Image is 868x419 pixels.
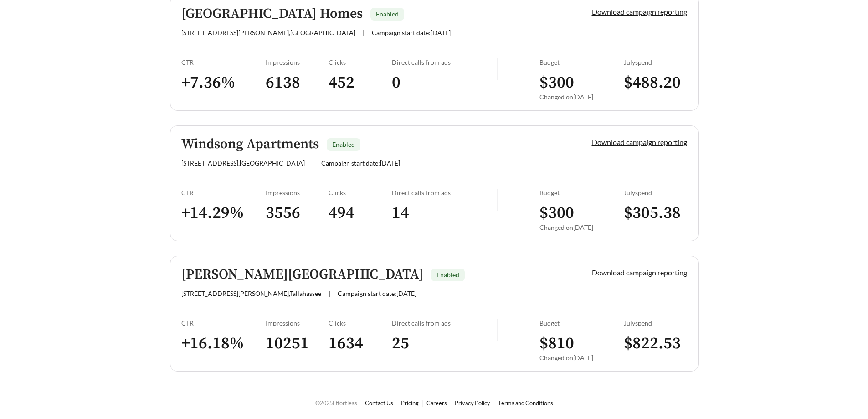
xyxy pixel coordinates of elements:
[181,203,266,223] h3: + 14.29 %
[266,319,329,327] div: Impressions
[392,203,497,223] h3: 14
[624,58,687,66] div: July spend
[498,399,553,407] a: Terms and Conditions
[170,256,699,372] a: [PERSON_NAME][GEOGRAPHIC_DATA]Enabled[STREET_ADDRESS][PERSON_NAME],Tallahassee|Campaign start dat...
[266,189,329,197] div: Impressions
[329,203,392,223] h3: 494
[329,333,392,354] h3: 1634
[181,137,319,152] h5: Windsong Apartments
[401,399,419,407] a: Pricing
[376,10,399,18] span: Enabled
[181,58,266,66] div: CTR
[315,399,357,407] span: © 2025 Effortless
[539,189,624,197] div: Budget
[592,7,687,16] a: Download campaign reporting
[539,333,624,354] h3: $ 810
[592,138,687,146] a: Download campaign reporting
[329,319,392,327] div: Clicks
[624,319,687,327] div: July spend
[539,93,624,101] div: Changed on [DATE]
[329,58,392,66] div: Clicks
[181,319,266,327] div: CTR
[266,58,329,66] div: Impressions
[392,189,497,197] div: Direct calls from ads
[181,290,321,297] span: [STREET_ADDRESS][PERSON_NAME] , Tallahassee
[363,29,365,36] span: |
[624,333,687,354] h3: $ 822.53
[181,267,423,282] h5: [PERSON_NAME][GEOGRAPHIC_DATA]
[539,72,624,93] h3: $ 300
[329,72,392,93] h3: 452
[624,72,687,93] h3: $ 488.20
[266,72,329,93] h3: 6138
[539,223,624,231] div: Changed on [DATE]
[266,333,329,354] h3: 10251
[181,29,355,36] span: [STREET_ADDRESS][PERSON_NAME] , [GEOGRAPHIC_DATA]
[624,189,687,197] div: July spend
[426,399,447,407] a: Careers
[266,203,329,223] h3: 3556
[392,319,497,327] div: Direct calls from ads
[592,268,687,277] a: Download campaign reporting
[329,189,392,197] div: Clicks
[624,203,687,223] h3: $ 305.38
[539,203,624,223] h3: $ 300
[539,319,624,327] div: Budget
[181,159,305,167] span: [STREET_ADDRESS] , [GEOGRAPHIC_DATA]
[365,399,393,407] a: Contact Us
[170,125,699,241] a: Windsong ApartmentsEnabled[STREET_ADDRESS],[GEOGRAPHIC_DATA]|Campaign start date:[DATE]Download c...
[181,6,363,21] h5: [GEOGRAPHIC_DATA] Homes
[321,159,400,167] span: Campaign start date: [DATE]
[497,58,498,80] img: line
[497,189,498,211] img: line
[181,72,266,93] h3: + 7.36 %
[539,354,624,362] div: Changed on [DATE]
[392,333,497,354] h3: 25
[181,189,266,197] div: CTR
[181,333,266,354] h3: + 16.18 %
[497,319,498,341] img: line
[539,58,624,66] div: Budget
[392,58,497,66] div: Direct calls from ads
[372,29,451,36] span: Campaign start date: [DATE]
[338,290,416,297] span: Campaign start date: [DATE]
[329,290,330,297] span: |
[455,399,490,407] a: Privacy Policy
[392,72,497,93] h3: 0
[312,159,314,167] span: |
[332,140,355,148] span: Enabled
[437,271,459,279] span: Enabled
